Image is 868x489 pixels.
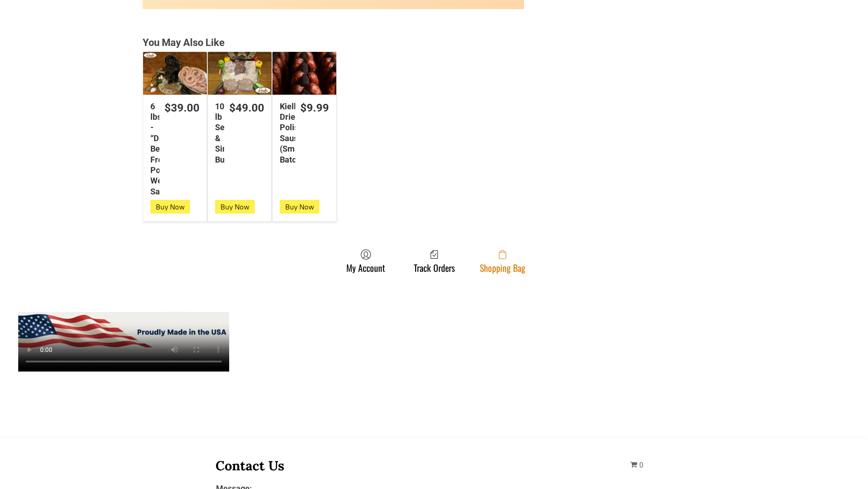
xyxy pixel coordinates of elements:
[156,203,185,211] span: Buy Now
[143,52,207,94] a: 6 lbs - “Da” Best Fresh Polish Wedding Sausage
[150,200,190,214] button: Buy Now
[300,101,329,115] div: $9.99
[143,36,726,50] div: You May Also Like
[639,461,643,469] span: 0
[229,101,264,115] div: $49.00
[164,101,200,115] div: $39.00
[342,249,390,273] a: My Account
[409,249,459,273] a: Track Orders
[285,203,314,211] span: Buy Now
[280,101,295,165] div: Kielbasa Dried Polish Sausage (Small Batch)
[208,52,272,94] a: 10 lb Seniors &amp; Singles Bundles
[208,101,272,165] a: $49.0010 lb Seniors & Singles Bundles
[221,203,249,211] span: Buy Now
[280,200,319,214] button: Buy Now
[475,249,530,273] a: Shopping Bag
[150,101,159,197] div: 6 lbs - “Da” Best Fresh Polish Wedding Sausage
[272,101,336,165] a: $9.99Kielbasa Dried Polish Sausage (Small Batch)
[143,101,207,197] a: $39.006 lbs - “Da” Best Fresh Polish Wedding Sausage
[215,101,224,165] div: 10 lb Seniors & Singles Bundles
[272,52,336,94] a: Kielbasa Dried Polish Sausage (Small Batch)
[216,457,610,474] h3: Contact Us
[215,200,255,214] button: Buy Now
